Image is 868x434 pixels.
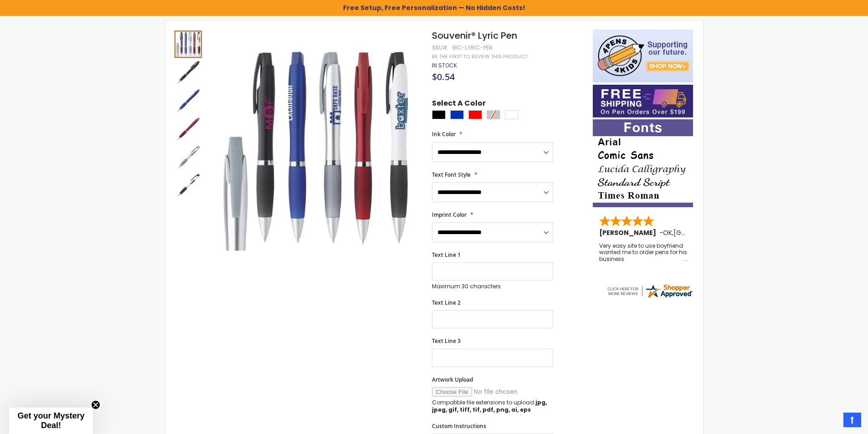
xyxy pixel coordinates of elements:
div: Souvenir® Lyric Pen [175,143,203,171]
span: - , [659,228,740,237]
a: Top [843,413,861,427]
strong: jpg, jpeg, gif, tiff, tif, pdf, png, ai, eps [432,398,547,414]
span: Select A Color [432,98,486,111]
span: Souvenir® Lyric Pen [432,29,517,42]
div: Souvenir® Lyric Pen [175,171,202,199]
div: White [505,110,519,119]
img: Free shipping on orders over $199 [593,85,693,117]
span: Text Line 1 [432,251,461,259]
span: Artwork Upload [432,376,473,383]
span: Ink Color [432,130,456,138]
p: Maximum 30 characters [432,283,553,290]
img: font-personalization-examples [593,119,693,207]
span: Text Font Style [432,171,471,179]
span: In stock [432,61,457,69]
div: Souvenir® Lyric Pen [175,86,203,114]
img: Souvenir® Lyric Pen [175,172,202,199]
img: Souvenir® Lyric Pen [175,87,202,114]
div: Souvenir® Lyric Pen [175,114,203,143]
div: Souvenir® Lyric Pen [175,58,203,86]
strong: SKU [432,44,449,51]
span: Text Line 2 [432,299,461,306]
div: Bic-Lyric-Pen [452,44,493,51]
img: Souvenir® Lyric Pen [175,143,202,171]
div: Red [468,110,482,119]
span: $0.54 [432,71,455,83]
img: Souvenir® Lyric Pen [212,43,420,251]
span: Custom Instructions [432,422,486,430]
button: Close teaser [91,400,100,409]
div: Black [432,110,446,119]
p: Compatible file extensions to upload: [432,399,553,414]
img: 4pens.com widget logo [606,283,693,299]
a: 4pens.com certificate URL [606,293,693,301]
span: OK [663,228,672,237]
span: Text Line 3 [432,337,461,345]
img: 4pens 4 kids [593,30,693,82]
div: Availability [432,62,457,69]
div: Blue [450,110,464,119]
span: Get your Mystery Deal! [17,411,84,430]
span: [GEOGRAPHIC_DATA] [673,228,740,237]
div: Souvenir® Lyric Pen [175,30,203,58]
img: Souvenir® Lyric Pen [175,115,202,143]
div: Get your Mystery Deal!Close teaser [9,408,93,434]
span: Imprint Color [432,211,467,219]
img: Souvenir® Lyric Pen [175,59,202,86]
span: [PERSON_NAME] [599,228,659,237]
a: Be the first to review this product [432,53,528,60]
div: Very easy site to use boyfriend wanted me to order pens for his business [599,243,688,262]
